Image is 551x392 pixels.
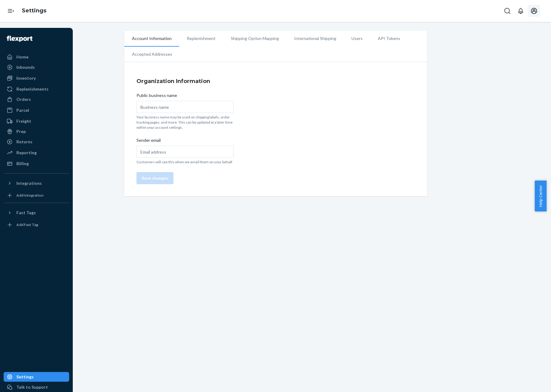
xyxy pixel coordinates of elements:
[515,5,527,17] button: Open notifications
[16,180,42,186] div: Integrations
[4,159,69,168] a: Billing
[4,220,69,230] a: Add Fast Tag
[124,47,180,62] li: Accepted Addresses
[136,101,234,113] input: Public business name
[4,208,69,218] button: Fast Tags
[4,191,69,200] a: Add Integration
[16,118,31,124] div: Freight
[16,75,36,81] div: Inventory
[4,127,69,136] a: Prep
[4,73,69,83] a: Inventory
[4,372,69,382] a: Settings
[136,137,161,146] span: Sender email
[4,116,69,126] a: Freight
[223,31,287,46] li: Shipping Option Mapping
[16,193,43,198] div: Add Integration
[4,178,69,188] button: Integrations
[16,64,35,70] div: Inbounds
[16,222,38,227] div: Add Fast Tag
[4,52,69,62] a: Home
[16,96,31,102] div: Orders
[528,5,540,17] button: Open account menu
[16,161,29,167] div: Billing
[22,7,46,14] a: Settings
[7,36,32,42] img: Flexport logo
[535,181,546,211] button: Help Center
[287,31,344,46] li: International Shipping
[136,77,415,85] h4: Organization Information
[16,54,29,60] div: Home
[5,5,17,17] button: Open Navigation
[16,139,32,145] div: Returns
[16,210,36,216] div: Fast Tags
[17,2,51,20] ol: breadcrumbs
[4,137,69,147] a: Returns
[4,148,69,158] a: Reporting
[16,107,29,113] div: Parcel
[4,382,69,392] a: Talk to Support
[4,62,69,72] a: Inbounds
[136,115,234,130] p: Your business name may be used on shipping labels, order tracking pages, and more. This can be up...
[179,31,223,46] li: Replenishment
[370,31,408,46] li: API Tokens
[4,84,69,94] a: Replenishments
[136,146,234,158] input: Sender email
[136,159,234,164] p: Customers will see this when we email them on your behalf.
[16,384,48,390] div: Talk to Support
[136,172,173,184] button: Save changes
[16,150,37,156] div: Reporting
[136,92,177,101] span: Public business name
[4,105,69,115] a: Parcel
[16,86,49,92] div: Replenishments
[16,128,26,135] div: Prep
[4,95,69,104] a: Orders
[124,31,179,47] li: Account Information
[16,374,34,380] div: Settings
[344,31,370,46] li: Users
[501,5,513,17] button: Open Search Box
